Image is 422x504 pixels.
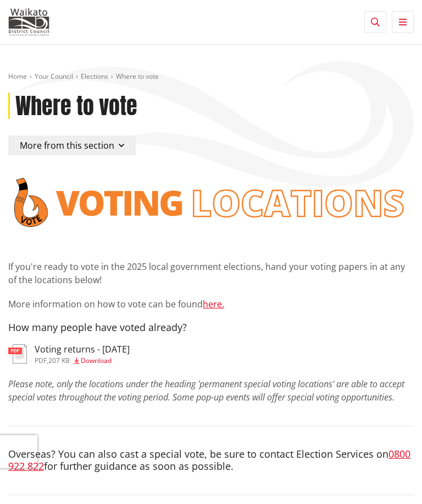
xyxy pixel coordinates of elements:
[8,322,414,334] h4: How many people have voted already?
[81,356,112,365] span: Download
[20,139,114,151] span: More from this section
[8,448,414,472] h4: Overseas? You can also cast a special vote, be sure to contact Election Services on for further g...
[8,297,414,311] p: More information on how to vote can be found
[15,93,137,119] h1: Where to vote
[8,72,27,81] a: Home
[35,356,47,365] span: pdf
[81,72,108,81] a: Elections
[35,357,130,364] div: ,
[8,260,414,286] p: If you're ready to vote in the 2025 local government elections, hand your voting papers in at any...
[8,8,49,36] img: Waikato District Council - Te Kaunihera aa Takiwaa o Waikato
[116,72,159,81] span: Where to vote
[8,172,414,233] img: voting locations banner
[35,72,73,81] a: Your Council
[48,356,70,365] span: 207 KB
[8,344,27,364] img: document-pdf.svg
[8,72,414,82] nav: breadcrumb
[8,344,130,364] a: Voting returns - [DATE] pdf,207 KB Download
[35,344,130,355] h3: Voting returns - [DATE]
[8,378,404,403] em: Please note, only the locations under the heading 'permanent special voting locations' are able t...
[8,136,136,155] button: More from this section
[203,298,224,310] a: here.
